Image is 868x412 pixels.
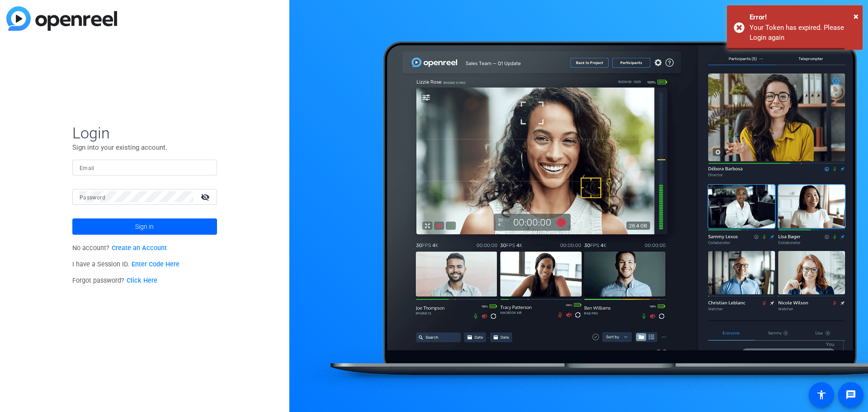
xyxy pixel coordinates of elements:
img: blue-gradient.svg [6,6,117,31]
button: Close [854,9,859,23]
span: × [854,11,859,22]
span: I have a Session ID. [72,260,179,268]
span: Login [72,123,217,142]
a: Enter Code Here [132,260,179,268]
mat-label: Password [80,194,105,201]
div: Your Token has expired. Please Login again [750,23,856,43]
span: No account? [72,244,167,252]
span: Forgot password? [72,277,157,284]
p: Sign into your existing account. [72,142,217,152]
mat-icon: message [845,389,856,400]
mat-label: Email [80,165,94,171]
mat-icon: visibility_off [195,190,217,204]
input: Enter Email Address [80,162,210,173]
div: Error! [750,12,856,23]
button: Sign in [72,218,217,235]
span: Sign in [135,215,154,238]
a: Create an Account [112,244,167,252]
a: Click Here [127,277,157,284]
mat-icon: accessibility [816,389,827,400]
